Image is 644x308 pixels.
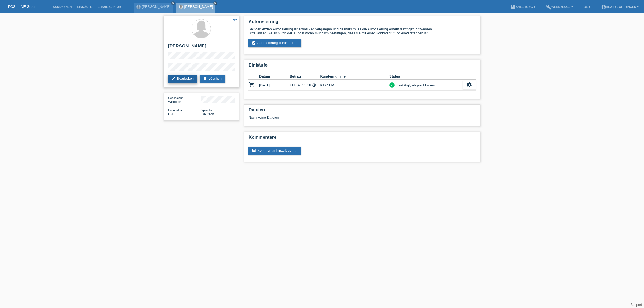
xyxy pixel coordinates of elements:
[320,73,389,80] th: Kundennummer
[200,75,225,83] a: deleteLöschen
[171,1,175,5] a: close
[213,1,217,5] a: close
[466,82,472,88] i: settings
[395,82,435,88] div: Bestätigt, abgeschlossen
[201,109,212,112] span: Sprache
[168,96,183,100] span: Geschlecht
[95,5,126,8] a: E-Mail Support
[601,4,606,10] i: account_circle
[508,5,538,8] a: bookAnleitung ▾
[389,73,463,80] th: Status
[248,19,476,27] h2: Autorisierung
[390,83,394,87] i: check
[259,80,290,91] td: [DATE]
[168,96,201,104] div: Weiblich
[248,147,301,155] a: commentKommentar hinzufügen ...
[168,43,235,52] h2: [PERSON_NAME]
[248,115,412,119] div: Noch keine Dateien
[252,148,256,153] i: comment
[171,76,175,81] i: edit
[290,73,320,80] th: Betrag
[233,17,237,23] a: star_border
[50,5,74,8] a: Kund*innen
[259,73,290,80] th: Datum
[233,17,237,22] i: star_border
[248,27,476,35] div: Seit der letzten Autorisierung ist etwas Zeit vergangen und deshalb muss die Autorisierung erneut...
[168,109,183,112] span: Nationalität
[203,76,207,81] i: delete
[248,82,255,88] i: POSP00025380
[248,135,476,143] h2: Kommentare
[581,5,593,8] a: DE ▾
[168,75,197,83] a: editBearbeiten
[248,39,301,47] a: assignment_turned_inAutorisierung durchführen
[8,5,36,9] a: POS — MF Group
[290,80,320,91] td: CHF 4'399.20
[248,107,476,115] h2: Dateien
[543,5,576,8] a: buildWerkzeuge ▾
[214,2,217,5] i: close
[172,2,174,5] i: close
[74,5,95,8] a: Einkäufe
[184,5,213,9] a: [PERSON_NAME]
[510,4,516,10] i: book
[168,112,173,116] span: Schweiz
[142,5,171,9] a: [PERSON_NAME]
[248,63,476,71] h2: Einkäufe
[201,112,214,116] span: Deutsch
[598,5,641,8] a: account_circlem-way - Oftringen ▾
[312,83,316,87] i: 24 Raten
[252,41,256,45] i: assignment_turned_in
[320,80,389,91] td: K194114
[631,303,642,307] a: Support
[546,4,551,10] i: build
